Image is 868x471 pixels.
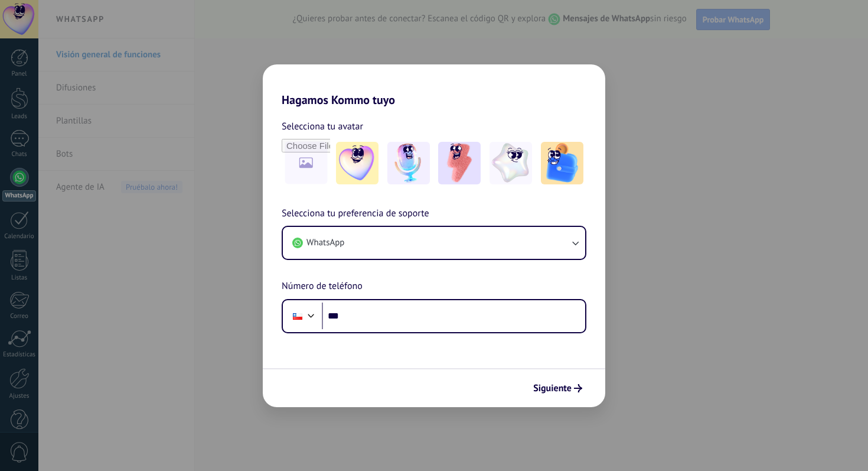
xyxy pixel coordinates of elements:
h2: Hagamos Kommo tuyo [263,64,605,107]
img: -2.jpeg [387,142,430,184]
button: WhatsApp [283,227,585,259]
button: Siguiente [528,378,588,398]
div: Chile: + 56 [286,304,309,329]
span: WhatsApp [306,237,344,249]
img: -4.jpeg [490,142,532,184]
img: -5.jpeg [541,142,583,184]
span: Selecciona tu avatar [282,119,363,134]
span: Número de teléfono [282,279,363,294]
span: Siguiente [533,384,572,392]
img: -1.jpeg [336,142,378,184]
span: Selecciona tu preferencia de soporte [282,206,429,222]
img: -3.jpeg [438,142,481,184]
